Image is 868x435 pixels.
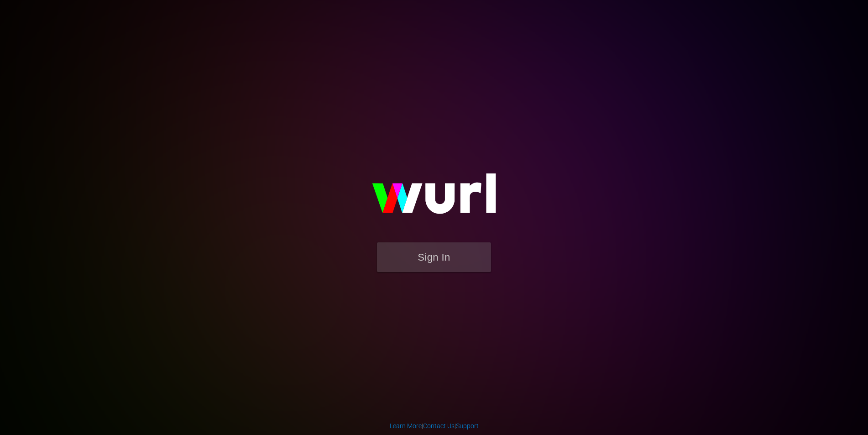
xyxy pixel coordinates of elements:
img: wurl-logo-on-black-223613ac3d8ba8fe6dc639794a292ebdb59501304c7dfd60c99c58986ef67473.svg [343,154,525,242]
a: Contact Us [423,422,455,430]
button: Sign In [377,242,491,272]
a: Learn More [390,422,422,430]
div: | | [390,421,479,430]
a: Support [456,422,479,430]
